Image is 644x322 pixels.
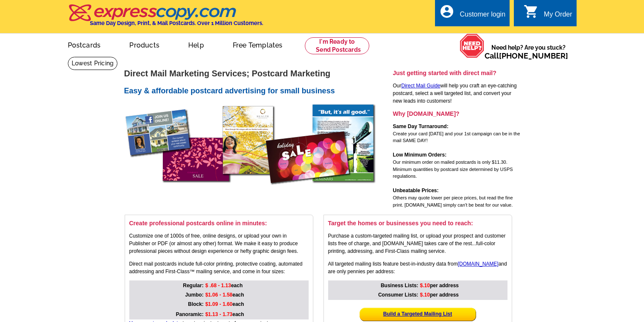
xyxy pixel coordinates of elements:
strong: Same Day Turnaround: [393,123,449,129]
strong: Business Lists: [381,283,418,288]
strong: Low Minimum Orders: [393,152,447,158]
strong: Consumer Lists: [378,292,418,298]
strong: Panoramic: [176,311,204,317]
a: Same Day Design, Print, & Mail Postcards. Over 1 Million Customers. [68,10,263,26]
div: My Order [544,11,572,22]
img: direct mail postcards [124,101,379,199]
h4: Same Day Design, Print, & Mail Postcards. Over 1 Million Customers. [90,20,263,26]
strong: per address [420,283,459,288]
p: All targeted mailing lists feature best-in-industry data from and are only pennies per address: [328,260,507,275]
h1: Direct Mail Marketing Services; Postcard Marketing [124,69,391,78]
a: shopping_cart My Order [524,9,572,20]
a: account_circle Customer login [439,9,505,20]
span: Call [485,51,568,60]
img: help [460,34,485,58]
span: $1.06 - 1.58 [205,292,232,298]
p: Purchase a custom-targeted mailing list, or upload your prospect and customer lists free of charg... [328,232,507,255]
span: $1.13 - 1.73 [205,311,232,317]
a: Direct Mail Guide [401,83,440,89]
strong: Jumbo: [185,292,204,298]
h3: Why [DOMAIN_NAME]? [393,110,520,118]
a: Help [175,34,217,54]
a: Postcards [54,34,114,54]
i: account_circle [439,4,454,19]
span: Need help? Are you stuck? [485,43,572,60]
h3: Create professional postcards online in minutes: [129,219,309,227]
strong: each [205,283,243,288]
i: shopping_cart [524,4,539,19]
h3: Target the homes or businesses you need to reach: [328,219,507,227]
h3: Just getting started with direct mail? [393,69,520,77]
p: Direct mail postcards include full-color printing, protective coating, automated addressing and F... [129,260,309,275]
span: $1.09 - 1.60 [205,301,232,307]
p: Customize one of 1000s of free, online designs, or upload your own in Publisher or PDF (or almost... [129,232,309,255]
strong: Block: [188,301,204,307]
div: Customer login [460,11,505,22]
strong: each [205,301,244,307]
a: Free Templates [219,34,296,54]
span: Others may quote lower per piece prices, but read the fine print. [DOMAIN_NAME] simply can't be b... [393,195,513,207]
a: Products [116,34,173,54]
a: Build a Targeted Mailing List [383,311,452,317]
strong: Regular: [183,283,204,288]
span: Our minimum order on mailed postcards is only $11.30. Minimum quantities by postcard size determi... [393,160,513,179]
a: [PHONE_NUMBER] [499,51,568,60]
span: $.10 [420,283,430,288]
strong: Unbeatable Prices: [393,188,439,193]
span: $ .68 - 1.13 [205,283,231,288]
h2: Easy & affordable postcard advertising for small business [124,87,391,96]
a: [DOMAIN_NAME] [458,261,499,267]
span: Create your card [DATE] and your 1st campaign can be in the mail SAME DAY! [393,131,520,143]
p: Our will help you craft an eye-catching postcard, select a well targeted list, and convert your n... [393,82,520,105]
strong: each [205,292,244,298]
span: $.10 [420,292,430,298]
strong: per address [420,292,459,298]
strong: each [205,311,244,317]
